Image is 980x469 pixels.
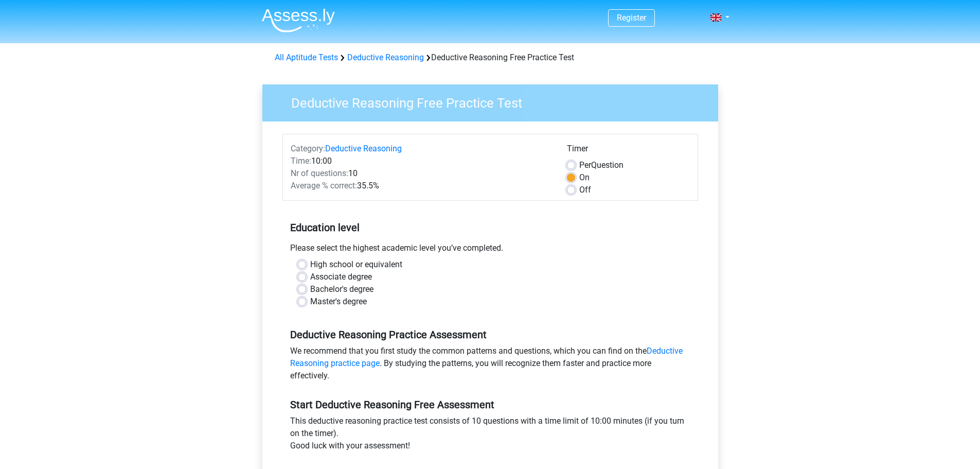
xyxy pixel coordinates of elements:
[291,181,357,190] span: Average % correct:
[283,167,559,180] div: 10
[271,51,710,64] div: Deductive Reasoning Free Practice Test
[579,160,591,170] span: Per
[310,283,373,296] label: Bachelor's degree
[567,143,690,159] div: Timer
[291,156,311,166] span: Time:
[290,398,690,411] h5: Start Deductive Reasoning Free Assessment
[291,168,348,178] span: Nr of questions:
[279,91,710,111] h3: Deductive Reasoning Free Practice Test
[310,258,402,271] label: High school or equivalent
[262,8,335,32] img: Assessly
[283,155,559,167] div: 10:00
[347,53,424,62] a: Deductive Reasoning
[282,415,698,456] div: This deductive reasoning practice test consists of 10 questions with a time limit of 10:00 minute...
[325,144,402,153] a: Deductive Reasoning
[310,296,367,308] label: Master's degree
[282,242,698,258] div: Please select the highest academic level you’ve completed.
[282,345,698,386] div: We recommend that you first study the common patterns and questions, which you can find on the . ...
[310,271,372,283] label: Associate degree
[579,171,590,184] label: On
[291,144,325,153] span: Category:
[617,13,646,23] a: Register
[275,53,338,62] a: All Aptitude Tests
[579,184,591,196] label: Off
[290,217,690,238] h5: Education level
[283,180,559,192] div: 35.5%
[579,159,623,171] label: Question
[290,328,690,341] h5: Deductive Reasoning Practice Assessment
